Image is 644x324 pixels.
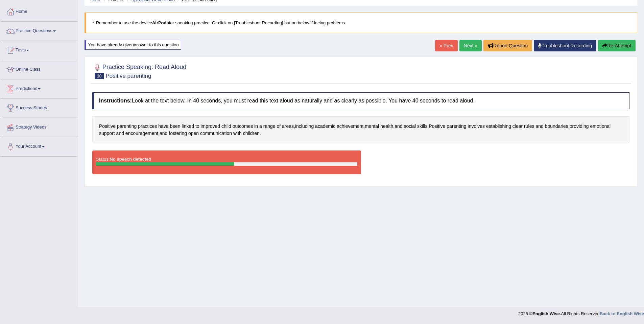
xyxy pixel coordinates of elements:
[365,123,379,130] span: Click to see word definition
[337,123,363,130] span: Click to see word definition
[417,123,427,130] span: Click to see word definition
[598,40,636,51] button: Re-Attempt
[182,123,194,130] span: Click to see word definition
[590,123,611,130] span: Click to see word definition
[600,311,644,316] a: Back to English Wise
[125,130,158,137] span: Click to see word definition
[99,123,116,130] span: Click to see word definition
[532,311,561,316] strong: English Wise.
[110,157,151,162] strong: No speech detected
[195,123,199,130] span: Click to see word definition
[138,123,157,130] span: Click to see word definition
[315,123,335,130] span: Click to see word definition
[380,123,393,130] span: Click to see word definition
[435,40,457,51] a: « Prev
[92,92,629,109] h4: Look at the text below. In 40 seconds, you must read this text aloud as naturally and as clearly ...
[158,123,168,130] span: Click to see word definition
[395,123,402,130] span: Click to see word definition
[468,123,485,130] span: Click to see word definition
[160,130,167,137] span: Click to see word definition
[459,40,482,51] a: Next »
[524,123,534,130] span: Click to see word definition
[404,123,416,130] span: Click to see word definition
[0,118,77,135] a: Strategy Videos
[117,123,137,130] span: Click to see word definition
[534,40,596,51] a: Troubleshoot Recording
[152,20,169,25] b: AirPods
[570,123,589,130] span: Click to see word definition
[221,123,231,130] span: Click to see word definition
[243,130,260,137] span: Click to see word definition
[263,123,276,130] span: Click to see word definition
[545,123,568,130] span: Click to see word definition
[200,123,220,130] span: Click to see word definition
[282,123,294,130] span: Click to see word definition
[99,130,115,137] span: Click to see word definition
[486,123,511,130] span: Click to see word definition
[233,130,242,137] span: Click to see word definition
[518,307,644,317] div: 2025 © All Rights Reserved
[188,130,199,137] span: Click to see word definition
[99,98,132,103] b: Instructions:
[0,79,77,96] a: Predictions
[233,123,253,130] span: Click to see word definition
[429,123,445,130] span: Click to see word definition
[0,99,77,116] a: Success Stories
[92,116,629,143] div: , , , . , , .
[169,130,187,137] span: Click to see word definition
[85,40,181,50] div: You have already given answer to this question
[92,62,186,79] h2: Practice Speaking: Read Aloud
[0,22,77,39] a: Practice Questions
[170,123,180,130] span: Click to see word definition
[92,151,361,174] div: Status:
[95,73,104,79] span: 10
[0,2,77,19] a: Home
[105,73,151,79] small: Positive parenting
[259,123,262,130] span: Click to see word definition
[0,137,77,154] a: Your Account
[277,123,281,130] span: Click to see word definition
[0,41,77,58] a: Tests
[116,130,124,137] span: Click to see word definition
[512,123,523,130] span: Click to see word definition
[295,123,314,130] span: Click to see word definition
[447,123,466,130] span: Click to see word definition
[0,60,77,77] a: Online Class
[200,130,232,137] span: Click to see word definition
[483,40,532,51] button: Report Question
[254,123,258,130] span: Click to see word definition
[535,123,543,130] span: Click to see word definition
[85,13,637,33] blockquote: * Remember to use the device for speaking practice. Or click on [Troubleshoot Recording] button b...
